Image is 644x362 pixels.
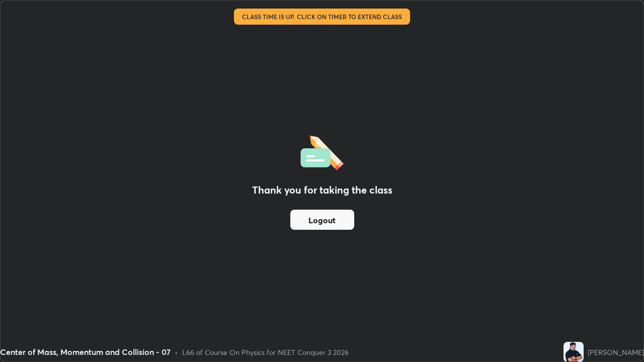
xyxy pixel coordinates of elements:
h2: Thank you for taking the class [252,183,392,198]
button: Logout [290,210,354,230]
img: offlineFeedback.1438e8b3.svg [300,132,344,170]
img: 93d8a107a9a841d8aaafeb9f7df5439e.jpg [563,342,584,362]
div: L66 of Course On Physics for NEET Conquer 3 2026 [182,347,349,357]
div: [PERSON_NAME] [588,347,644,357]
div: • [175,347,178,357]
